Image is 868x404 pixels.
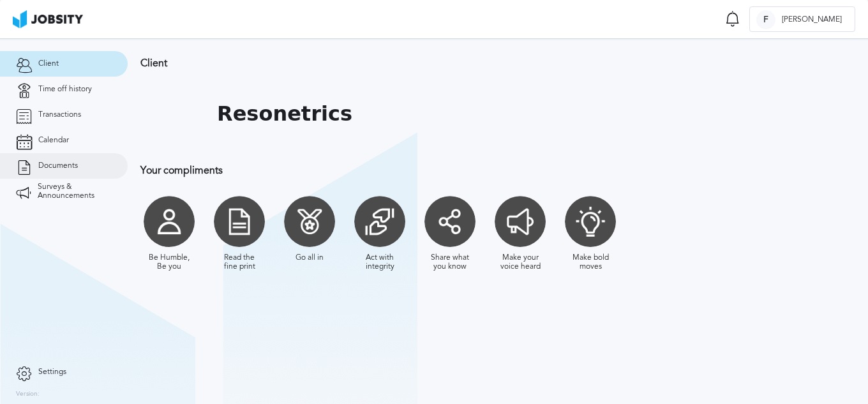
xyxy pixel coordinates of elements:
button: F[PERSON_NAME] [749,6,855,32]
h1: Resonetrics [217,102,352,126]
h3: Your compliments [140,165,833,176]
div: Read the fine print [217,253,262,271]
h3: Client [140,57,833,69]
div: Act with integrity [357,253,402,271]
div: Share what you know [428,253,472,271]
span: [PERSON_NAME] [775,15,848,24]
div: Make your voice heard [498,253,542,271]
span: Documents [38,161,78,170]
div: F [756,10,775,29]
div: Make bold moves [568,253,613,271]
label: Version: [16,391,40,398]
span: Transactions [38,110,81,119]
div: Go all in [296,253,324,262]
img: ab4bad089aa723f57921c736e9817d99.png [13,10,83,28]
span: Surveys & Announcements [38,183,112,200]
span: Time off history [38,85,92,94]
span: Client [38,59,59,68]
span: Calendar [38,136,69,145]
span: Settings [38,368,66,377]
div: Be Humble, Be you [147,253,191,271]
